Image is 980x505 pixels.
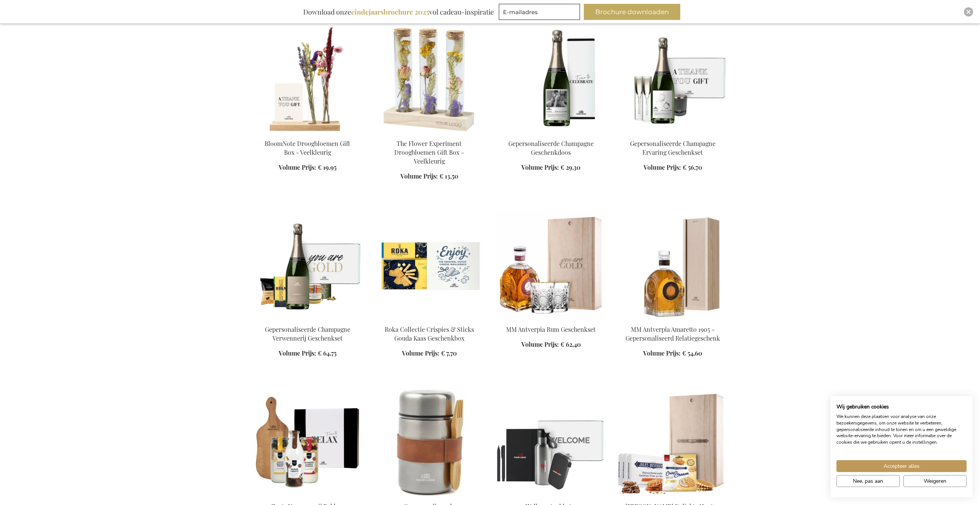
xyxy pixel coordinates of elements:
a: Gepersonaliseerde Champagne Ervaring Geschenkset [630,139,715,156]
span: Volume Prijs: [643,349,681,357]
span: € 13,50 [439,172,458,180]
img: Jules Destrooper Delights Wooden Box Personalised [618,389,727,496]
span: Accepteer alles [884,462,920,470]
a: MM Antverpia Rum Gift Set [496,316,606,323]
a: Gepersonaliseerde Champagne Verwennerij Geschenkset [265,325,350,342]
span: Volume Prijs: [521,163,559,171]
img: Sweet Treats Baking Box [253,389,362,496]
span: Volume Prijs: [279,163,316,171]
a: Welcome Aboard Gift Box - Black [496,493,606,500]
a: Roka Collection Crispies & Sticks Gouda Cheese Gift Box [374,316,484,323]
a: Roka Collectie Crispies & Sticks Gouda Kaas Geschenkbox [385,325,474,342]
b: eindejaarsbrochure 2025 [351,7,429,16]
button: Accepteer alle cookies [836,460,967,472]
img: MM Antverpia Rum Gift Set [496,212,606,319]
span: € 62,40 [560,340,581,348]
a: Volume Prijs: € 56,70 [644,163,702,172]
a: BloomNote Gift Box - Multicolor [253,130,362,137]
span: Volume Prijs: [521,340,559,348]
button: Alle cookies weigeren [903,475,967,487]
a: Volume Prijs: € 7,70 [402,349,457,358]
span: € 54,60 [682,349,702,357]
a: Jules Destrooper Delights Wooden Box Personalised [618,493,727,500]
img: The Flower Experiment Gift Box - Multi [374,26,484,133]
img: Welcome Aboard Gift Box - Black [496,389,606,496]
p: We kunnen deze plaatsen voor analyse van onze bezoekersgegevens, om onze website te verbeteren, g... [836,413,967,446]
button: Pas cookie voorkeuren aan [836,475,900,487]
img: Roka Collection Crispies & Sticks Gouda Cheese Gift Box [374,212,484,319]
a: Gepersonaliseerde Champagne Verwennerij Geschenkset [253,316,362,323]
a: Volume Prijs: € 54,60 [643,349,702,358]
span: € 64,75 [318,349,336,357]
img: Gepersonaliseerde Champagne Geschenkdoos [496,26,606,133]
span: Volume Prijs: [402,349,439,357]
img: Personalised Miles Food Thermos [374,389,484,496]
a: MM Antverpia Amaretto 1905 - Personalised Business Gift [618,316,727,323]
a: The Flower Experiment Gift Box - Multi [374,130,484,137]
div: Download onze vol cadeau-inspiratie [300,4,497,20]
span: € 56,70 [683,163,702,171]
button: Brochure downloaden [584,4,680,20]
a: MM Antverpia Rum Geschenkset [506,325,596,333]
img: Gepersonaliseerde Champagne Ervaring Geschenkset [618,26,727,133]
span: € 7,70 [441,349,457,357]
a: Volume Prijs: € 29,30 [521,163,580,172]
a: Volume Prijs: € 62,40 [521,340,581,349]
span: Weigeren [924,477,946,485]
a: The Flower Experiment Droogbloemen Gift Box - Veelkleurig [394,139,464,165]
span: € 29,30 [560,163,580,171]
h2: Wij gebruiken cookies [836,403,967,410]
a: Gepersonaliseerde Champagne Ervaring Geschenkset [618,130,727,137]
a: BloomNote Droogbloemen Gift Box - Veelkleurig [265,139,350,156]
a: Gepersonaliseerde Champagne Geschenkdoos [496,130,606,137]
input: E-mailadres [499,4,580,20]
a: MM Antverpia Amaretto 1905 - Gepersonaliseerd Relatiegeschenk [626,325,720,342]
span: Volume Prijs: [279,349,316,357]
span: Nee, pas aan [853,477,883,485]
a: Gepersonaliseerde Champagne Geschenkdoos [508,139,594,156]
img: MM Antverpia Amaretto 1905 - Personalised Business Gift [618,212,727,319]
span: Volume Prijs: [644,163,681,171]
a: Sweet Treats Baking Box [253,493,362,500]
a: Volume Prijs: € 13,50 [400,172,458,181]
div: Close [964,7,973,16]
a: Personalised Miles Food Thermos [374,493,484,500]
form: marketing offers and promotions [499,4,582,22]
img: Gepersonaliseerde Champagne Verwennerij Geschenkset [253,212,362,319]
span: Volume Prijs: [400,172,438,180]
a: Volume Prijs: € 19,95 [279,163,336,172]
span: € 19,95 [318,163,336,171]
img: Close [966,10,971,14]
a: Volume Prijs: € 64,75 [279,349,336,358]
img: BloomNote Gift Box - Multicolor [253,26,362,133]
